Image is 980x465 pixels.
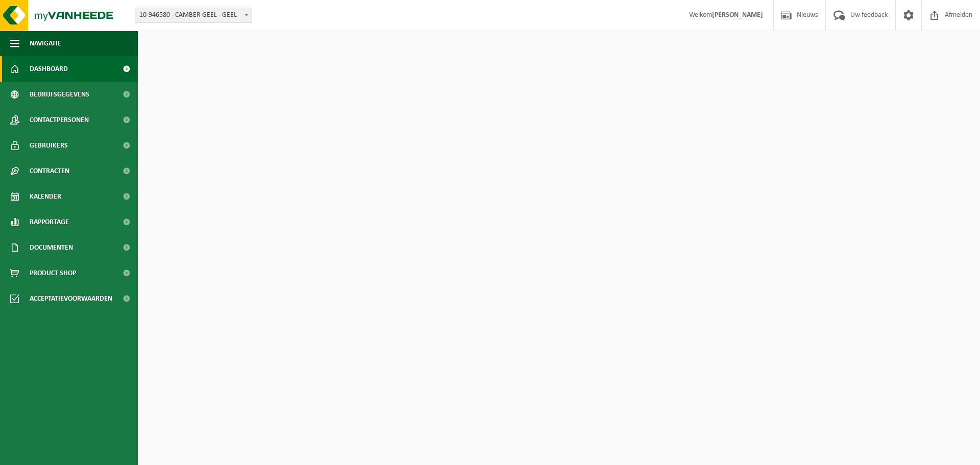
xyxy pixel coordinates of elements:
span: Rapportage [30,209,69,235]
span: Navigatie [30,31,61,56]
span: Bedrijfsgegevens [30,82,89,107]
span: Documenten [30,235,73,260]
span: Dashboard [30,56,68,82]
span: 10-946580 - CAMBER GEEL - GEEL [135,8,252,23]
strong: [PERSON_NAME] [712,11,763,19]
span: Gebruikers [30,133,68,158]
span: 10-946580 - CAMBER GEEL - GEEL [135,8,252,22]
span: Acceptatievoorwaarden [30,286,112,311]
span: Kalender [30,184,61,209]
span: Contracten [30,158,69,184]
span: Contactpersonen [30,107,89,133]
span: Product Shop [30,260,76,286]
